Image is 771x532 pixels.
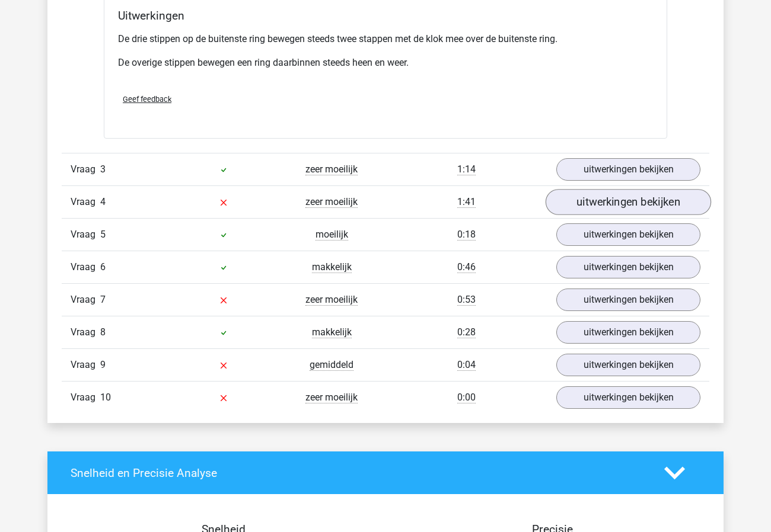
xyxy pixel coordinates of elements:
span: makkelijk [312,326,352,338]
span: Vraag [71,358,100,372]
span: makkelijk [312,261,352,273]
span: 4 [100,196,106,207]
span: Vraag [71,227,100,242]
span: zeer moeilijk [305,294,358,306]
span: 0:04 [457,359,476,371]
a: uitwerkingen bekijken [546,190,711,216]
span: 6 [100,261,106,273]
span: 1:41 [457,196,476,208]
span: 7 [100,294,106,305]
a: uitwerkingen bekijken [556,289,700,311]
span: 0:00 [457,392,476,403]
span: 8 [100,326,106,338]
span: Geef feedback [123,95,171,104]
span: Vraag [71,325,100,339]
span: 0:28 [457,326,476,338]
span: Vraag [71,293,100,307]
a: uitwerkingen bekijken [556,386,700,409]
span: zeer moeilijk [305,392,358,403]
span: 9 [100,359,106,370]
a: uitwerkingen bekijken [556,354,700,376]
span: zeer moeilijk [305,164,358,175]
span: Vraag [71,162,100,177]
span: 5 [100,229,106,240]
p: De overige stippen bewegen een ring daarbinnen steeds heen en weer. [118,56,653,70]
span: 0:18 [457,229,476,241]
a: uitwerkingen bekijken [556,256,700,278]
span: 0:46 [457,261,476,273]
a: uitwerkingen bekijken [556,223,700,246]
span: 0:53 [457,294,476,306]
span: 1:14 [457,164,476,175]
span: zeer moeilijk [305,196,358,208]
span: gemiddeld [310,359,353,371]
span: Vraag [71,195,100,209]
span: moeilijk [316,229,348,241]
h4: Snelheid en Precisie Analyse [71,466,646,480]
span: Vraag [71,390,100,405]
h4: Uitwerkingen [118,9,653,23]
span: Vraag [71,260,100,274]
span: 10 [100,392,111,403]
p: De drie stippen op de buitenste ring bewegen steeds twee stappen met de klok mee over de buitenst... [118,32,653,46]
a: uitwerkingen bekijken [556,321,700,344]
span: 3 [100,164,106,175]
a: uitwerkingen bekijken [556,158,700,181]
